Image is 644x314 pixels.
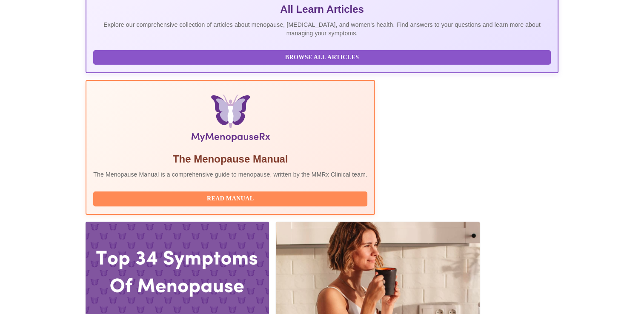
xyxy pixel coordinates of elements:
[93,53,552,60] a: Browse All Articles
[93,50,550,65] button: Browse All Articles
[93,152,367,166] h5: The Menopause Manual
[102,194,359,204] span: Read Manual
[93,194,369,202] a: Read Manual
[93,20,550,37] p: Explore our comprehensive collection of articles about menopause, [MEDICAL_DATA], and women's hea...
[93,3,550,16] h5: All Learn Articles
[137,94,323,146] img: Menopause Manual
[93,191,367,206] button: Read Manual
[93,170,367,179] p: The Menopause Manual is a comprehensive guide to menopause, written by the MMRx Clinical team.
[102,52,542,63] span: Browse All Articles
